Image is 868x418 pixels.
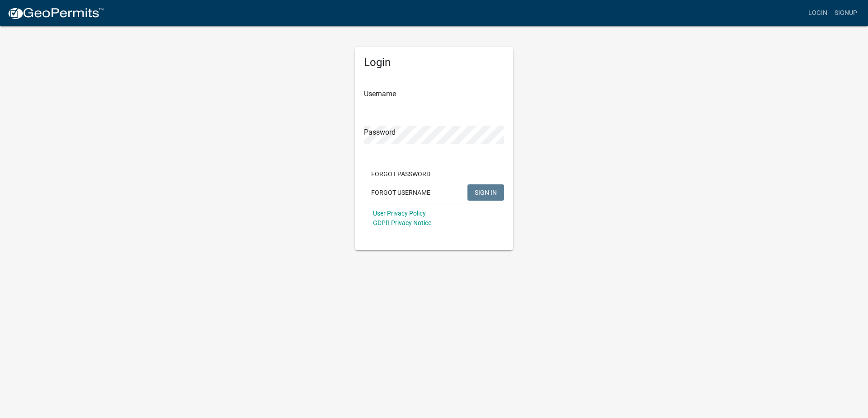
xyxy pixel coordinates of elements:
a: Signup [831,5,861,22]
button: Forgot Username [364,184,438,201]
h5: Login [364,56,504,69]
a: Login [805,5,831,22]
a: User Privacy Policy [373,210,426,217]
a: GDPR Privacy Notice [373,219,431,226]
button: SIGN IN [467,184,504,201]
span: SIGN IN [475,188,497,196]
button: Forgot Password [364,166,438,182]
